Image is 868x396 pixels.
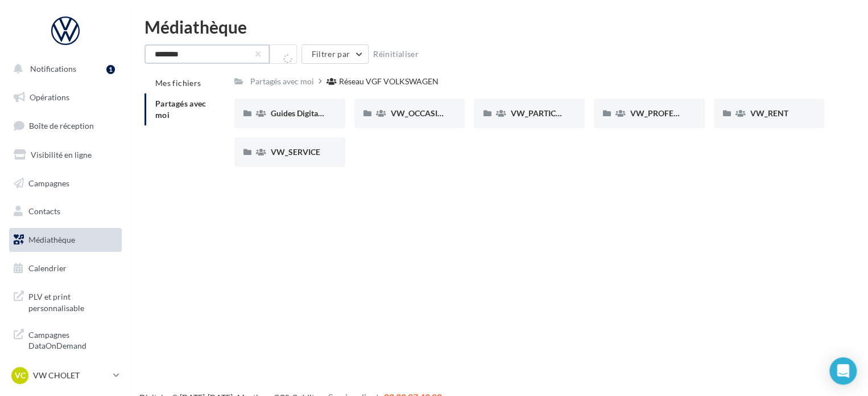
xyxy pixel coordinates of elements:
[7,172,124,195] a: Campagnes
[7,228,124,252] a: Médiathèque
[7,284,124,318] a: PLV et print personnalisable
[29,121,94,130] span: Boîte de réception
[28,206,60,216] span: Contacts
[15,370,26,381] span: VC
[30,64,76,74] span: Notifications
[271,147,320,157] span: VW_SERVICE
[301,44,369,64] button: Filtrer par
[7,113,124,138] a: Boîte de réception
[30,92,69,102] span: Opérations
[106,65,115,74] div: 1
[7,57,119,81] button: Notifications 1
[144,18,854,35] div: Médiathèque
[28,289,117,313] span: PLV et print personnalisable
[7,322,124,356] a: Campagnes DataOnDemand
[250,76,314,87] div: Partagés avec moi
[7,85,124,109] a: Opérations
[7,256,124,280] a: Calendrier
[28,263,67,273] span: Calendrier
[339,76,439,87] div: Réseau VGF VOLKSWAGEN
[391,108,502,118] span: VW_OCCASIONS_GARANTIES
[510,108,581,118] span: VW_PARTICULIERS
[28,178,69,187] span: Campagnes
[33,370,109,381] p: VW CHOLET
[31,150,92,160] span: Visibilité en ligne
[28,235,75,244] span: Médiathèque
[155,99,206,120] span: Partagés avec moi
[369,47,423,61] button: Réinitialiser
[7,199,124,223] a: Contacts
[829,357,857,385] div: Open Intercom Messenger
[750,108,788,118] span: VW_RENT
[28,327,117,352] span: Campagnes DataOnDemand
[271,108,329,118] span: Guides Digitaleo
[7,143,124,167] a: Visibilité en ligne
[630,108,717,118] span: VW_PROFESSIONNELS
[9,365,122,386] a: VC VW CHOLET
[155,78,201,88] span: Mes fichiers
